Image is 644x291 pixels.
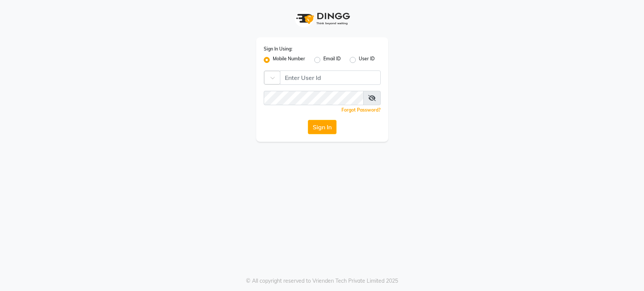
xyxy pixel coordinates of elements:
button: Sign In [308,120,337,134]
label: Email ID [323,55,341,64]
a: Forgot Password? [341,107,381,113]
label: Sign In Using: [264,46,292,52]
label: Mobile Number [273,55,305,64]
input: Username [264,91,364,105]
input: Username [280,70,381,85]
label: User ID [359,55,375,64]
img: logo1.svg [292,8,352,30]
